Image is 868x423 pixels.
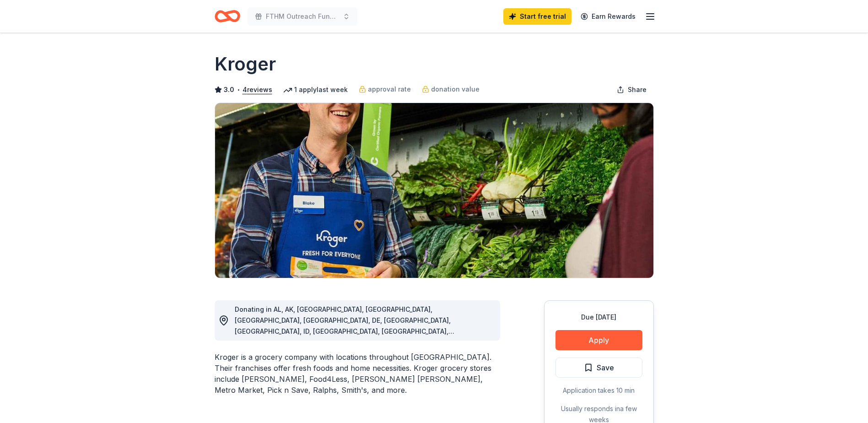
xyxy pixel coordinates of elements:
button: FTHM Outreach Fundraiser [248,7,357,26]
a: approval rate [359,84,411,95]
span: FTHM Outreach Fundraiser [266,11,339,22]
span: • [237,86,240,93]
h1: Kroger [215,51,276,77]
span: 3.0 [224,84,234,95]
a: Start free trial [503,8,571,25]
button: Save [555,358,642,378]
button: Apply [555,330,642,350]
span: Share [628,84,647,95]
div: Application takes 10 min [555,385,642,396]
button: 4reviews [243,84,272,95]
span: approval rate [368,84,411,95]
button: Share [609,81,654,99]
div: Kroger is a grocery company with locations throughout [GEOGRAPHIC_DATA]. Their franchises offer f... [215,352,500,396]
img: Image for Kroger [215,103,653,278]
span: donation value [431,84,480,95]
span: Donating in AL, AK, [GEOGRAPHIC_DATA], [GEOGRAPHIC_DATA], [GEOGRAPHIC_DATA], [GEOGRAPHIC_DATA], D... [235,305,454,423]
span: Save [597,362,614,374]
a: donation value [422,84,480,95]
div: Due [DATE] [555,312,642,323]
a: Earn Rewards [575,8,641,25]
div: 1 apply last week [283,84,348,95]
a: Home [215,5,240,27]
